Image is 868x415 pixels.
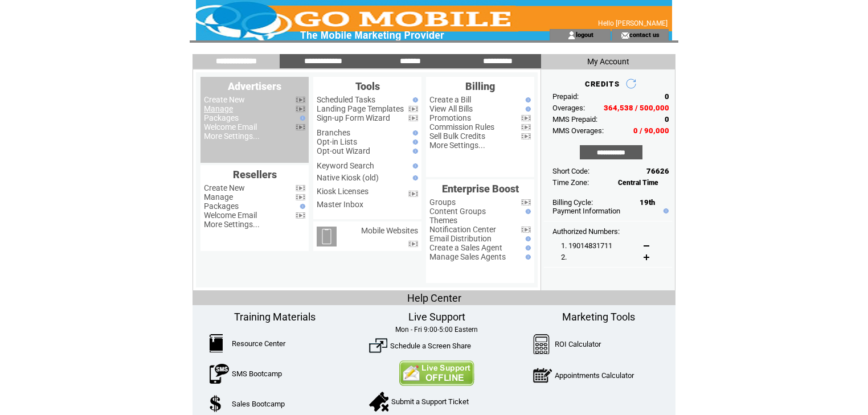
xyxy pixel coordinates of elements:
[429,104,473,113] a: View All Bills
[317,227,337,246] img: mobile-websites.png
[317,95,375,104] a: Scheduled Tasks
[204,211,257,220] a: Welcome Email
[598,19,668,27] span: Hello [PERSON_NAME]
[399,360,474,386] img: Contact Us
[204,192,233,202] a: Manage
[429,225,496,234] a: Notification Center
[429,207,486,216] a: Content Groups
[646,167,669,175] span: 76626
[429,132,485,141] a: Sell Bulk Credits
[232,339,285,348] a: Resource Center
[429,252,506,261] a: Manage Sales Agents
[296,185,305,191] img: video.png
[355,80,380,92] span: Tools
[204,220,260,229] a: More Settings...
[523,97,531,102] img: help.gif
[369,336,387,355] img: ScreenShare.png
[523,209,531,214] img: help.gif
[552,92,579,101] span: Prepaid:
[576,31,593,38] a: logout
[317,128,350,137] a: Branches
[521,115,531,121] img: video.png
[296,106,305,112] img: video.png
[410,149,418,154] img: help.gif
[523,106,531,112] img: help.gif
[228,80,281,92] span: Advertisers
[297,116,305,121] img: help.gif
[429,141,485,150] a: More Settings...
[665,92,669,101] span: 0
[633,126,669,135] span: 0 / 90,000
[391,397,469,406] a: Submit a Support Ticket
[317,137,357,146] a: Opt-in Lists
[204,122,257,132] a: Welcome Email
[561,253,567,261] span: 2.
[408,106,418,112] img: video.png
[317,113,390,122] a: Sign-up Form Wizard
[407,292,461,304] span: Help Center
[234,311,316,323] span: Training Materials
[408,311,465,323] span: Live Support
[523,254,531,260] img: help.gif
[567,31,576,40] img: account_icon.gif
[296,97,305,103] img: video.png
[552,167,589,175] span: Short Code:
[587,57,629,66] span: My Account
[232,400,285,408] a: Sales Bootcamp
[429,243,502,252] a: Create a Sales Agent
[410,97,418,102] img: help.gif
[204,183,245,192] a: Create New
[555,371,634,380] a: Appointments Calculator
[410,130,418,135] img: help.gif
[408,241,418,247] img: video.png
[296,124,305,130] img: video.png
[210,334,223,352] img: ResourceCenter.png
[555,340,601,348] a: ROI Calculator
[442,183,519,195] span: Enterprise Boost
[369,392,388,412] img: SupportTicket.png
[317,187,369,196] a: Kiosk Licenses
[561,241,612,250] span: 1. 19014831711
[552,104,585,112] span: Overages:
[410,175,418,180] img: help.gif
[429,122,494,132] a: Commission Rules
[204,113,239,122] a: Packages
[297,204,305,209] img: help.gif
[629,31,660,38] a: contact us
[562,311,635,323] span: Marketing Tools
[604,104,669,112] span: 364,538 / 500,000
[552,207,620,215] a: Payment Information
[523,236,531,241] img: help.gif
[429,95,471,104] a: Create a Bill
[552,227,620,236] span: Authorized Numbers:
[408,115,418,121] img: video.png
[408,191,418,197] img: video.png
[317,173,379,182] a: Native Kiosk (old)
[296,194,305,200] img: video.png
[317,146,370,155] a: Opt-out Wizard
[521,124,531,130] img: video.png
[317,104,404,113] a: Landing Page Templates
[232,369,282,378] a: SMS Bootcamp
[585,80,620,88] span: CREDITS
[521,227,531,233] img: video.png
[621,31,629,40] img: contact_us_icon.gif
[233,169,277,180] span: Resellers
[552,198,593,207] span: Billing Cycle:
[429,234,492,243] a: Email Distribution
[204,104,233,113] a: Manage
[533,334,550,354] img: Calculator.png
[410,163,418,169] img: help.gif
[521,133,531,139] img: video.png
[410,139,418,145] img: help.gif
[533,365,552,385] img: AppointmentCalc.png
[665,115,669,124] span: 0
[429,198,456,207] a: Groups
[552,126,604,135] span: MMS Overages:
[521,199,531,206] img: video.png
[204,95,245,104] a: Create New
[204,202,239,211] a: Packages
[552,178,589,187] span: Time Zone:
[317,161,374,170] a: Keyword Search
[296,212,305,219] img: video.png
